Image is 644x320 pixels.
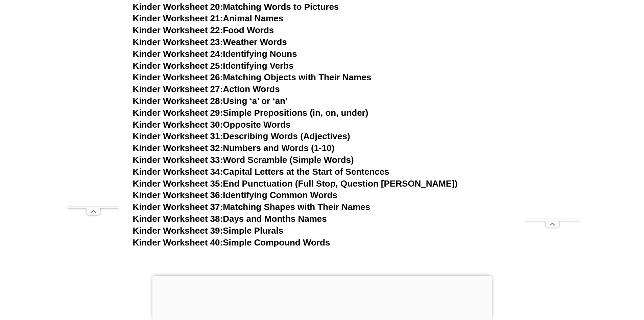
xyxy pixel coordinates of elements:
[133,2,339,12] a: Kinder Worksheet 20:Matching Words to Pictures
[133,202,223,212] span: Kinder Worksheet 37:
[133,72,223,82] span: Kinder Worksheet 26:
[133,214,223,224] span: Kinder Worksheet 38:
[133,61,223,71] span: Kinder Worksheet 25:
[133,214,327,224] a: Kinder Worksheet 38:Days and Months Names
[133,49,223,59] span: Kinder Worksheet 24:
[133,61,294,71] a: Kinder Worksheet 25:Identifying Verbs
[152,276,492,318] iframe: Advertisement
[133,131,223,141] span: Kinder Worksheet 31:
[531,243,644,320] iframe: Chat Widget
[133,96,223,106] span: Kinder Worksheet 28:
[133,120,223,130] span: Kinder Worksheet 30:
[133,13,223,23] span: Kinder Worksheet 21:
[133,2,223,12] span: Kinder Worksheet 20:
[133,37,287,47] a: Kinder Worksheet 23:Weather Words
[133,25,223,35] span: Kinder Worksheet 22:
[133,155,354,165] a: Kinder Worksheet 33:Word Scramble (Simple Words)
[133,13,284,23] a: Kinder Worksheet 21:Animal Names
[133,120,291,130] a: Kinder Worksheet 30:Opposite Words
[133,108,223,118] span: Kinder Worksheet 29:
[133,178,458,189] a: Kinder Worksheet 35:End Punctuation (Full Stop, Question [PERSON_NAME])
[133,84,280,94] a: Kinder Worksheet 27:Action Words
[133,49,297,59] a: Kinder Worksheet 24:Identifying Nouns
[133,167,223,177] span: Kinder Worksheet 34:
[133,25,274,35] a: Kinder Worksheet 22:Food Words
[133,226,284,236] a: Kinder Worksheet 39:Simple Plurals
[133,178,223,189] span: Kinder Worksheet 35:
[133,155,223,165] span: Kinder Worksheet 33:
[133,72,372,82] a: Kinder Worksheet 26:Matching Objects with Their Names
[133,143,223,153] span: Kinder Worksheet 32:
[133,190,337,200] a: Kinder Worksheet 36:Identifying Common Words
[133,167,389,177] a: Kinder Worksheet 34:Capital Letters at the Start of Sentences
[133,226,223,236] span: Kinder Worksheet 39:
[525,16,579,219] iframe: Advertisement
[133,131,350,141] a: Kinder Worksheet 31:Describing Words (Adjectives)
[133,202,371,212] a: Kinder Worksheet 37:Matching Shapes with Their Names
[133,237,223,248] span: Kinder Worksheet 40:
[133,108,368,118] a: Kinder Worksheet 29:Simple Prepositions (in, on, under)
[133,190,223,200] span: Kinder Worksheet 36:
[133,37,223,47] span: Kinder Worksheet 23:
[133,96,288,106] a: Kinder Worksheet 28:Using ‘a’ or ‘an’
[133,143,335,153] a: Kinder Worksheet 32:Numbers and Words (1-10)
[133,84,223,94] span: Kinder Worksheet 27:
[68,16,119,207] iframe: Advertisement
[133,237,330,248] a: Kinder Worksheet 40:Simple Compound Words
